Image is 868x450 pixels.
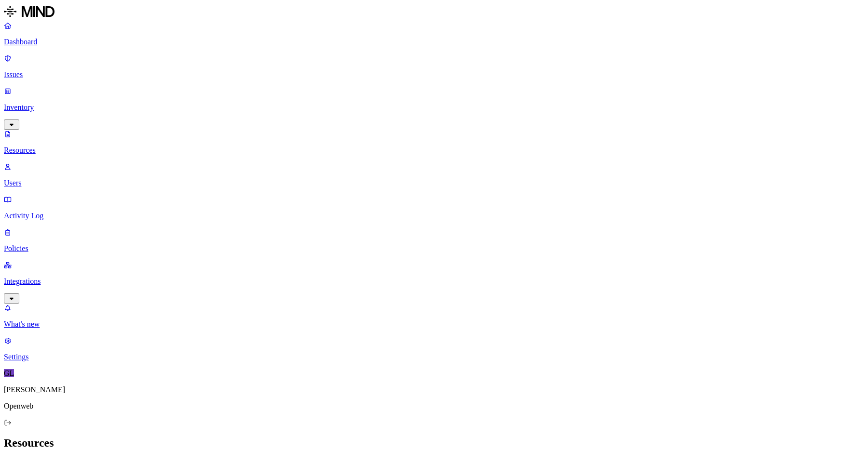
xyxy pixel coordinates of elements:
a: Issues [4,54,864,79]
img: MIND [4,4,54,19]
p: Openweb [4,402,864,410]
p: Issues [4,70,864,79]
a: Users [4,162,864,187]
a: Inventory [4,87,864,128]
a: Activity Log [4,195,864,220]
a: Resources [4,130,864,155]
a: Settings [4,336,864,361]
p: Inventory [4,103,864,112]
p: Dashboard [4,38,864,46]
a: Dashboard [4,21,864,46]
a: Policies [4,228,864,253]
p: Activity Log [4,212,864,220]
p: What's new [4,320,864,329]
p: Integrations [4,277,864,286]
h2: Resources [4,437,864,450]
span: GL [4,369,14,377]
p: Users [4,179,864,187]
a: What's new [4,304,864,329]
p: Resources [4,146,864,155]
a: Integrations [4,261,864,302]
p: Policies [4,244,864,253]
a: MIND [4,4,864,21]
p: Settings [4,353,864,361]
